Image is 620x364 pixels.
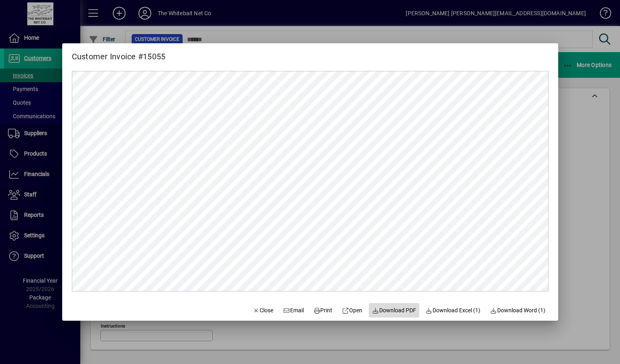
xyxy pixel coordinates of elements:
[339,303,366,317] a: Open
[342,306,363,315] span: Open
[313,306,333,315] span: Print
[250,303,277,317] button: Close
[253,306,274,315] span: Close
[372,306,416,315] span: Download PDF
[369,303,419,317] a: Download PDF
[490,306,545,315] span: Download Word (1)
[280,303,307,317] button: Email
[62,43,175,63] h2: Customer Invoice #15055
[487,303,549,317] button: Download Word (1)
[423,303,484,317] button: Download Excel (1)
[283,306,304,315] span: Email
[426,306,481,315] span: Download Excel (1)
[310,303,336,317] button: Print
